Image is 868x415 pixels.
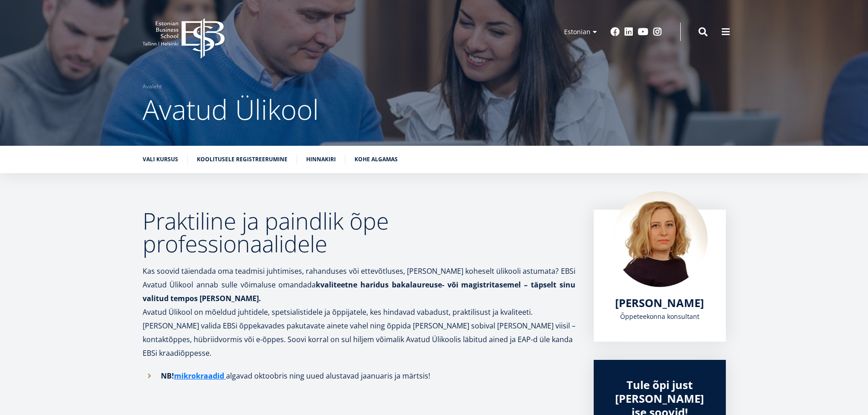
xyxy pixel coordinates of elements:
a: ikrokraadid [181,369,224,383]
p: Kas soovid täiendada oma teadmisi juhtimises, rahanduses või ettevõtluses, [PERSON_NAME] koheselt... [143,264,575,305]
h2: Praktiline ja paindlik õpe professionaalidele [143,210,575,255]
strong: NB! [161,371,226,381]
strong: kvaliteetne haridus bakalaureuse- või magistritasemel – täpselt sinu valitud tempos [PERSON_NAME]. [143,280,575,303]
a: Kohe algamas [354,155,398,164]
p: Avatud Ülikool on mõeldud juhtidele, spetsialistidele ja õppijatele, kes hindavad vabadust, prakt... [143,305,575,360]
img: Kadri Osula Learning Journey Advisor [612,191,708,287]
span: [PERSON_NAME] [615,295,704,310]
a: Koolitusele registreerumine [197,155,288,164]
a: Vali kursus [143,155,178,164]
li: algavad oktoobris ning uued alustavad jaanuaris ja märtsis! [143,369,575,383]
div: Õppeteekonna konsultant [612,310,708,323]
a: [PERSON_NAME] [615,296,704,310]
span: Avatud Ülikool [143,91,319,128]
a: m [174,369,181,383]
a: Facebook [611,27,620,36]
a: Youtube [638,27,648,36]
a: Hinnakiri [306,155,336,164]
a: Avaleht [143,82,162,91]
a: Linkedin [624,27,633,36]
a: Instagram [653,27,662,36]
